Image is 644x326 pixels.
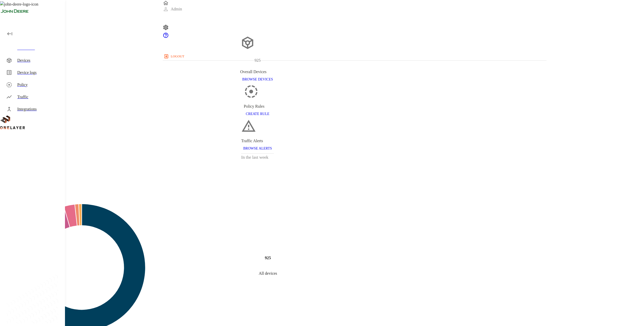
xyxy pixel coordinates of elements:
span: Support Portal [163,35,169,39]
h4: 925 [265,255,271,261]
a: onelayer-support [163,35,169,39]
p: Admin [171,6,182,12]
button: logout [163,52,186,60]
button: CREATE RULE [244,109,271,119]
p: All devices [259,270,277,276]
button: BROWSE ALERTS [241,144,274,153]
h3: In the last week [241,154,274,161]
a: CREATE RULE [244,111,271,116]
button: BROWSE DEVICES [240,75,275,84]
a: logout [163,52,547,60]
div: Policy Rules [244,103,271,109]
div: Traffic Alerts [241,138,274,144]
a: BROWSE DEVICES [240,77,275,81]
a: BROWSE ALERTS [241,146,274,150]
div: Overall Devices [240,69,275,75]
